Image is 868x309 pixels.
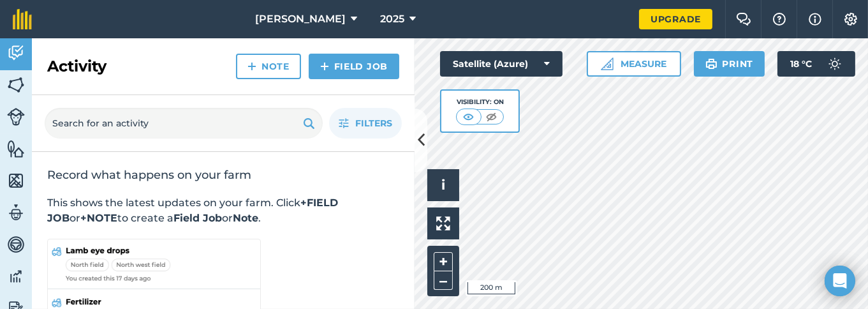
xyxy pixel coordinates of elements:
[736,13,751,26] img: Two speech bubbles overlapping with the left bubble in the forefront
[777,51,855,77] button: 18 °C
[7,171,25,190] img: svg+xml;base64,PHN2ZyB4bWxucz0iaHR0cDovL3d3dy53My5vcmcvMjAwMC9zdmciIHdpZHRoPSI1NiIgaGVpZ2h0PSI2MC...
[7,43,25,63] img: svg+xml;base64,PD94bWwgdmVyc2lvbj0iMS4wIiBlbmNvZGluZz0idXRmLTgiPz4KPCEtLSBHZW5lcmF0b3I6IEFkb2JlIE...
[825,266,855,296] div: Open Intercom Messenger
[483,110,499,123] img: svg+xml;base64,PHN2ZyB4bWxucz0iaHR0cDovL3d3dy53My5vcmcvMjAwMC9zdmciIHdpZHRoPSI1MCIgaGVpZ2h0PSI0MC...
[355,116,392,130] span: Filters
[80,212,117,224] strong: +NOTE
[7,75,25,94] img: svg+xml;base64,PHN2ZyB4bWxucz0iaHR0cDovL3d3dy53My5vcmcvMjAwMC9zdmciIHdpZHRoPSI1NiIgaGVpZ2h0PSI2MC...
[255,11,346,27] span: [PERSON_NAME]
[440,51,563,77] button: Satellite (Azure)
[7,203,25,222] img: svg+xml;base64,PD94bWwgdmVyc2lvbj0iMS4wIiBlbmNvZGluZz0idXRmLTgiPz4KPCEtLSBHZW5lcmF0b3I6IEFkb2JlIE...
[236,54,301,79] a: Note
[427,169,459,201] button: i
[7,139,25,158] img: svg+xml;base64,PHN2ZyB4bWxucz0iaHR0cDovL3d3dy53My5vcmcvMjAwMC9zdmciIHdpZHRoPSI1NiIgaGVpZ2h0PSI2MC...
[705,56,717,72] img: svg+xml;base64,PHN2ZyB4bWxucz0iaHR0cDovL3d3dy53My5vcmcvMjAwMC9zdmciIHdpZHRoPSIxOSIgaGVpZ2h0PSIyNC...
[441,177,445,193] span: i
[809,11,821,27] img: svg+xml;base64,PHN2ZyB4bWxucz0iaHR0cDovL3d3dy53My5vcmcvMjAwMC9zdmciIHdpZHRoPSIxNyIgaGVpZ2h0PSIxNy...
[460,110,476,123] img: svg+xml;base64,PHN2ZyB4bWxucz0iaHR0cDovL3d3dy53My5vcmcvMjAwMC9zdmciIHdpZHRoPSI1MCIgaGVpZ2h0PSI0MC...
[7,267,25,286] img: svg+xml;base64,PD94bWwgdmVyc2lvbj0iMS4wIiBlbmNvZGluZz0idXRmLTgiPz4KPCEtLSBHZW5lcmF0b3I6IEFkb2JlIE...
[320,59,329,74] img: svg+xml;base64,PHN2ZyB4bWxucz0iaHR0cDovL3d3dy53My5vcmcvMjAwMC9zdmciIHdpZHRoPSIxNCIgaGVpZ2h0PSIyNC...
[247,59,256,74] img: svg+xml;base64,PHN2ZyB4bWxucz0iaHR0cDovL3d3dy53My5vcmcvMjAwMC9zdmciIHdpZHRoPSIxNCIgaGVpZ2h0PSIyNC...
[843,13,858,26] img: A cog icon
[309,54,399,79] a: Field Job
[7,235,25,254] img: svg+xml;base64,PD94bWwgdmVyc2lvbj0iMS4wIiBlbmNvZGluZz0idXRmLTgiPz4KPCEtLSBHZW5lcmF0b3I6IEFkb2JlIE...
[601,57,614,70] img: Ruler icon
[436,216,450,230] img: Four arrows, one pointing top left, one top right, one bottom right and the last bottom left
[434,271,453,290] button: –
[233,212,258,224] strong: Note
[173,212,222,224] strong: Field Job
[303,116,315,131] img: svg+xml;base64,PHN2ZyB4bWxucz0iaHR0cDovL3d3dy53My5vcmcvMjAwMC9zdmciIHdpZHRoPSIxOSIgaGVpZ2h0PSIyNC...
[45,108,323,139] input: Search for an activity
[639,9,712,29] a: Upgrade
[790,51,812,77] span: 18 ° C
[772,13,787,26] img: A question mark icon
[380,11,404,27] span: 2025
[7,108,25,126] img: svg+xml;base64,PD94bWwgdmVyc2lvbj0iMS4wIiBlbmNvZGluZz0idXRmLTgiPz4KPCEtLSBHZW5lcmF0b3I6IEFkb2JlIE...
[47,167,399,183] h2: Record what happens on your farm
[47,195,399,226] p: This shows the latest updates on your farm. Click or to create a or .
[587,51,681,77] button: Measure
[329,108,402,139] button: Filters
[694,51,765,77] button: Print
[456,97,504,107] div: Visibility: On
[13,9,32,29] img: fieldmargin Logo
[47,56,107,77] h2: Activity
[434,252,453,271] button: +
[822,51,848,77] img: svg+xml;base64,PD94bWwgdmVyc2lvbj0iMS4wIiBlbmNvZGluZz0idXRmLTgiPz4KPCEtLSBHZW5lcmF0b3I6IEFkb2JlIE...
